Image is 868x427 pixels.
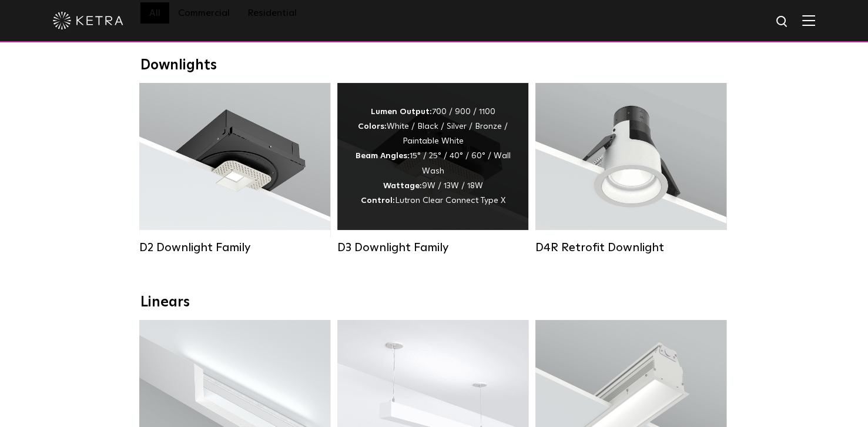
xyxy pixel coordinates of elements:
img: Hamburger%20Nav.svg [802,15,815,26]
div: D2 Downlight Family [139,241,330,255]
img: ketra-logo-2019-white [53,12,123,29]
img: search icon [775,15,790,29]
a: D4R Retrofit Downlight Lumen Output:800Colors:White / BlackBeam Angles:15° / 25° / 40° / 60°Watta... [535,83,726,255]
div: Linears [140,294,728,311]
span: Lutron Clear Connect Type X [395,196,505,205]
a: D3 Downlight Family Lumen Output:700 / 900 / 1100Colors:White / Black / Silver / Bronze / Paintab... [337,83,528,255]
a: D2 Downlight Family Lumen Output:1200Colors:White / Black / Gloss Black / Silver / Bronze / Silve... [139,83,330,255]
strong: Control: [361,196,395,205]
div: D3 Downlight Family [337,241,528,255]
strong: Lumen Output: [371,108,432,116]
strong: Wattage: [383,182,422,190]
div: D4R Retrofit Downlight [535,241,726,255]
div: 700 / 900 / 1100 White / Black / Silver / Bronze / Paintable White 15° / 25° / 40° / 60° / Wall W... [355,105,511,208]
div: Downlights [140,57,728,74]
strong: Beam Angles: [356,152,410,160]
strong: Colors: [358,122,387,131]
